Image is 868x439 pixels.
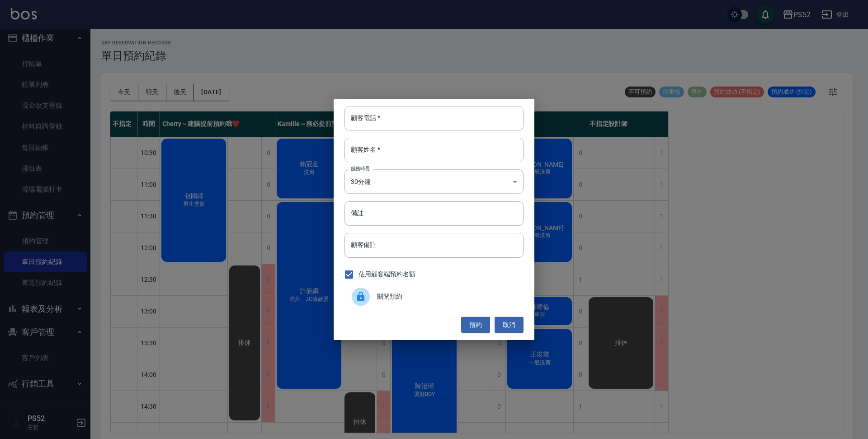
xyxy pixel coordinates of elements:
[359,270,415,279] span: 佔用顧客端預約名額
[495,317,524,333] button: 取消
[351,165,370,172] label: 服務時長
[344,284,524,309] div: 關閉預約
[461,317,490,333] button: 預約
[344,169,524,194] div: 30分鐘
[377,292,516,301] span: 關閉預約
